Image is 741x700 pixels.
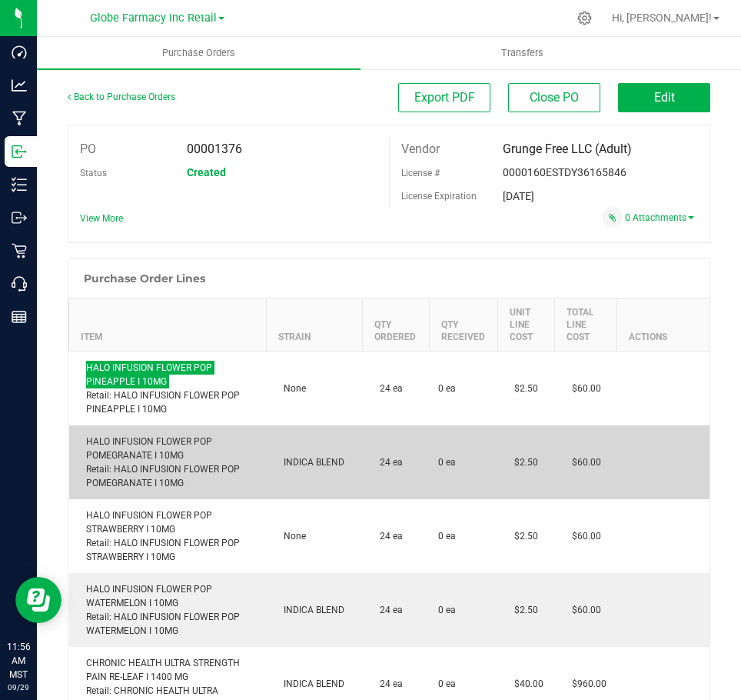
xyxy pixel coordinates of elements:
[372,678,403,689] span: 24 ea
[90,12,217,25] span: Globe Farmacy Inc Retail
[12,144,27,159] inline-svg: Inbound
[37,37,361,69] a: Purchase Orders
[68,92,175,102] a: Back to Purchase Orders
[480,46,564,60] span: Transfers
[372,457,403,468] span: 24 ea
[12,210,27,225] inline-svg: Outbound
[414,90,475,105] span: Export PDF
[497,298,554,352] th: Unit Line Cost
[78,582,258,638] div: HALO INFUSION FLOWER POP WATERMELON I 10MG Retail: HALO INFUSION FLOWER POP WATERMELON I 10MG
[15,577,61,623] iframe: Resource center
[372,531,403,542] span: 24 ea
[7,640,30,682] p: 11:56 AM MST
[654,90,675,105] span: Edit
[438,529,456,543] span: 0 ea
[564,383,601,394] span: $60.00
[12,111,27,126] inline-svg: Manufacturing
[276,605,344,615] span: INDICA BLEND
[602,207,623,228] span: Attach a document
[612,12,712,24] span: Hi, [PERSON_NAME]!
[78,508,258,564] div: HALO INFUSION FLOWER POP STRAWBERRY I 10MG Retail: HALO INFUSION FLOWER POP STRAWBERRY I 10MG
[84,272,205,285] h1: Purchase Order Lines
[187,142,242,156] span: 00001376
[398,83,490,112] button: Export PDF
[618,83,710,112] button: Edit
[372,383,403,394] span: 24 ea
[564,531,601,542] span: $60.00
[7,682,30,693] p: 09/29
[80,213,123,224] a: View More
[12,78,27,93] inline-svg: Analytics
[276,457,344,468] span: INDICA BLEND
[12,45,27,60] inline-svg: Dashboard
[12,276,27,292] inline-svg: Call Center
[187,166,226,178] span: Created
[276,531,306,542] span: None
[429,298,497,352] th: Qty Received
[401,138,440,161] label: Vendor
[564,605,601,615] span: $60.00
[401,162,440,185] label: License #
[276,383,306,394] span: None
[503,142,632,156] span: Grunge Free LLC (Adult)
[361,37,684,69] a: Transfers
[141,46,256,60] span: Purchase Orders
[438,677,456,691] span: 0 ea
[12,177,27,192] inline-svg: Inventory
[503,190,534,202] span: [DATE]
[507,605,538,615] span: $2.50
[507,678,543,689] span: $40.00
[12,309,27,325] inline-svg: Reports
[617,298,709,352] th: Actions
[69,298,267,352] th: Item
[438,382,456,395] span: 0 ea
[564,678,606,689] span: $960.00
[401,189,477,203] label: License Expiration
[507,457,538,468] span: $2.50
[78,361,258,416] div: HALO INFUSION FLOWER POP PINEAPPLE I 10MG Retail: HALO INFUSION FLOWER POP PINEAPPLE I 10MG
[363,298,429,352] th: Qty Ordered
[372,605,403,615] span: 24 ea
[12,243,27,258] inline-svg: Retail
[625,212,694,223] a: 0 Attachments
[575,11,594,25] div: Manage settings
[267,298,363,352] th: Strain
[276,678,344,689] span: INDICA BLEND
[80,162,107,185] label: Status
[438,603,456,617] span: 0 ea
[507,383,538,394] span: $2.50
[530,90,579,105] span: Close PO
[564,457,601,468] span: $60.00
[507,531,538,542] span: $2.50
[438,455,456,469] span: 0 ea
[555,298,617,352] th: Total Line Cost
[508,83,600,112] button: Close PO
[78,435,258,490] div: HALO INFUSION FLOWER POP POMEGRANATE I 10MG Retail: HALO INFUSION FLOWER POP POMEGRANATE I 10MG
[80,138,96,161] label: PO
[503,166,626,178] span: 0000160ESTDY36165846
